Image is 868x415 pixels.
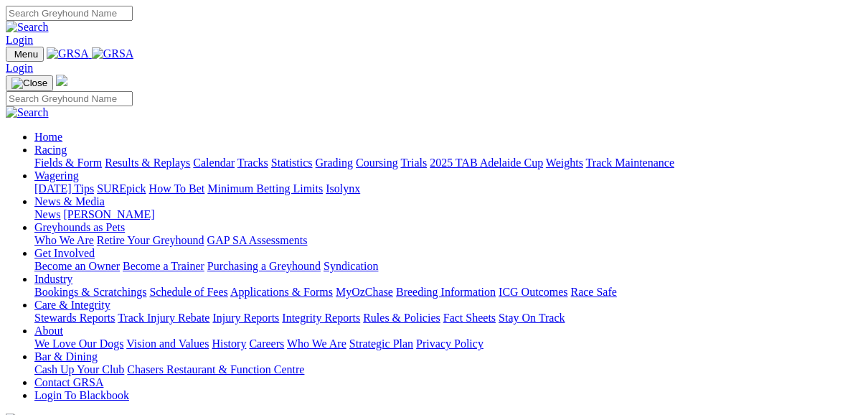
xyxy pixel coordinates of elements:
[6,91,133,106] input: Search
[63,208,154,220] a: [PERSON_NAME]
[123,260,204,272] a: Become a Trainer
[34,182,94,195] a: [DATE] Tips
[287,337,346,350] a: Who We Are
[56,75,67,86] img: logo-grsa-white.png
[34,286,862,299] div: Industry
[230,286,333,298] a: Applications & Forms
[326,182,360,195] a: Isolynx
[34,131,62,143] a: Home
[207,182,323,195] a: Minimum Betting Limits
[443,312,496,324] a: Fact Sheets
[34,350,98,363] a: Bar & Dining
[6,106,49,119] img: Search
[586,157,674,169] a: Track Maintenance
[34,208,60,220] a: News
[193,157,235,169] a: Calendar
[14,49,38,60] span: Menu
[11,78,47,89] img: Close
[92,47,134,60] img: GRSA
[34,312,115,324] a: Stewards Reports
[6,34,33,46] a: Login
[34,325,63,337] a: About
[400,157,427,169] a: Trials
[363,312,440,324] a: Rules & Policies
[34,363,862,376] div: Bar & Dining
[34,260,120,272] a: Become an Owner
[396,286,496,298] a: Breeding Information
[47,47,89,60] img: GRSA
[570,286,616,298] a: Race Safe
[316,157,353,169] a: Grading
[34,247,95,259] a: Get Involved
[499,286,567,298] a: ICG Outcomes
[34,260,862,273] div: Get Involved
[249,337,284,350] a: Careers
[34,182,862,195] div: Wagering
[34,312,862,325] div: Care & Integrity
[282,312,360,324] a: Integrity Reports
[6,21,49,34] img: Search
[546,157,583,169] a: Weights
[149,182,205,195] a: How To Bet
[207,260,321,272] a: Purchasing a Greyhound
[34,221,125,233] a: Greyhounds as Pets
[34,376,103,388] a: Contact GRSA
[6,75,53,91] button: Toggle navigation
[34,144,67,156] a: Racing
[34,169,79,182] a: Wagering
[34,234,94,246] a: Who We Are
[324,260,378,272] a: Syndication
[127,363,304,376] a: Chasers Restaurant & Function Centre
[271,157,313,169] a: Statistics
[34,299,110,311] a: Care & Integrity
[416,337,483,350] a: Privacy Policy
[34,157,862,169] div: Racing
[356,157,398,169] a: Coursing
[34,157,102,169] a: Fields & Form
[34,389,129,401] a: Login To Blackbook
[34,337,862,350] div: About
[97,234,204,246] a: Retire Your Greyhound
[6,6,133,21] input: Search
[6,62,33,74] a: Login
[126,337,209,350] a: Vision and Values
[499,312,565,324] a: Stay On Track
[336,286,393,298] a: MyOzChase
[34,363,124,376] a: Cash Up Your Club
[212,312,279,324] a: Injury Reports
[207,234,308,246] a: GAP SA Assessments
[105,157,190,169] a: Results & Replays
[149,286,227,298] a: Schedule of Fees
[34,337,123,350] a: We Love Our Dogs
[118,312,209,324] a: Track Injury Rebate
[34,208,862,221] div: News & Media
[34,286,146,298] a: Bookings & Scratchings
[34,234,862,247] div: Greyhounds as Pets
[212,337,246,350] a: History
[34,195,105,207] a: News & Media
[237,157,268,169] a: Tracks
[34,273,72,285] a: Industry
[6,47,44,62] button: Toggle navigation
[349,337,413,350] a: Strategic Plan
[97,182,146,195] a: SUREpick
[430,157,543,169] a: 2025 TAB Adelaide Cup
